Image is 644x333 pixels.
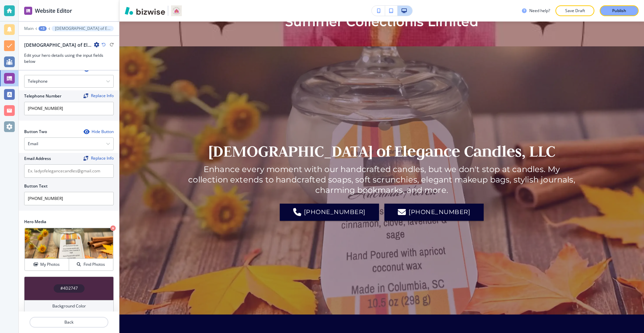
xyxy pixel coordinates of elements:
p: Save Draft [564,8,586,14]
input: Ex. ladyofelegancecandles@gmail.com [24,164,114,178]
img: Your Logo [171,5,182,16]
h4: #4D2747 [60,285,78,291]
p: [DEMOGRAPHIC_DATA] of Elegance Candles, LLC [55,26,110,31]
h2: Button Text [24,183,48,189]
button: [PHONE_NUMBER] [384,204,484,221]
div: Replace Info [84,156,114,161]
p: Back [30,319,108,325]
button: My Photos [25,259,69,270]
div: My PhotosFind Photos [24,227,114,271]
h3: Edit your hero details using the input fields below [24,52,114,65]
button: #4D2747Background Color [24,277,114,312]
h2: Website Editor [35,7,72,15]
h2: Hero Media [24,219,114,225]
span: Find and replace this information across Bizwise [84,156,114,161]
button: Publish [600,5,639,16]
h2: Email Address [24,156,51,162]
h4: Background Color [52,303,86,309]
img: editor icon [24,7,32,15]
h3: Need help? [529,8,550,14]
strong: is Limited [413,14,478,30]
button: Save Draft [555,5,594,16]
button: +3 [39,26,47,31]
h4: Find Photos [84,261,105,267]
button: Find Photos [69,259,113,270]
p: Enhance every moment with our handcrafted candles, but we don't stop at candles. My collection ex... [185,164,578,196]
h4: Email [28,141,38,147]
button: ReplaceReplace Info [84,156,114,161]
p: [DEMOGRAPHIC_DATA] of Elegance Candles, LLC [208,140,555,163]
h2: Telephone Number [24,93,61,99]
button: ReplaceReplace Info [84,93,114,98]
a: [PHONE_NUMBER] [280,204,379,221]
span: Find and replace this information across Bizwise [84,93,114,99]
strong: Summer Collection [285,14,413,30]
h2: Button Two [24,129,47,135]
img: Bizwise Logo [125,7,165,15]
button: Hide Button [84,129,114,134]
h2: [DEMOGRAPHIC_DATA] of Elegance Candles, LLC [24,41,91,48]
p: Publish [612,8,626,14]
input: Ex. 561-222-1111 [24,102,114,115]
button: Hide Button [84,67,114,72]
button: Main [24,26,34,31]
div: Replace Info [84,93,114,98]
button: Back [30,317,108,328]
img: Replace [84,93,88,98]
h4: Telephone [28,78,48,84]
button: [DEMOGRAPHIC_DATA] of Elegance Candles, LLC [52,26,114,31]
h4: My Photos [40,261,60,267]
img: Replace [84,156,88,161]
